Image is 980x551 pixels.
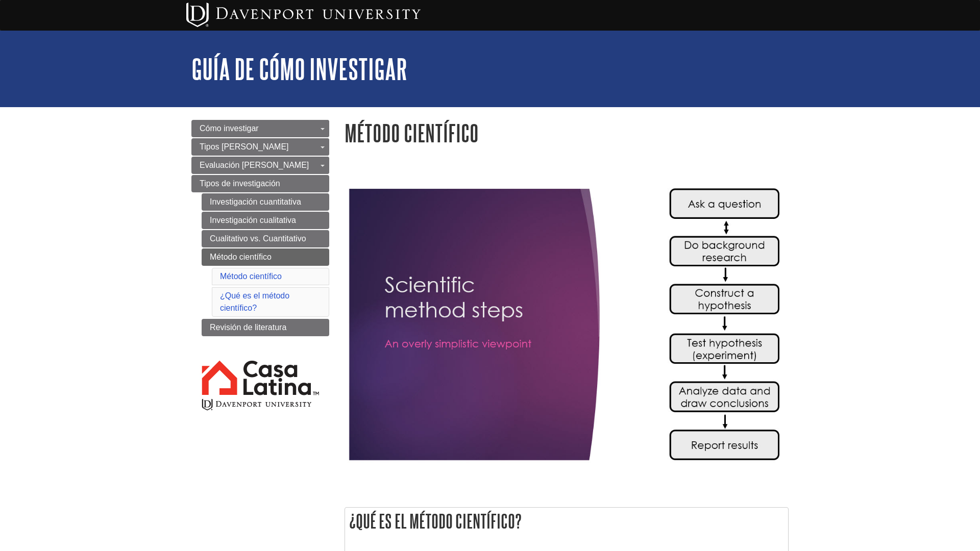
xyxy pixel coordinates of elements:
span: Cómo investigar [200,124,259,133]
span: Evaluación [PERSON_NAME] [200,161,309,169]
span: Tipos de investigación [200,179,280,188]
a: Cualitativo vs. Cuantitativo [202,230,329,247]
a: Investigación cuantitativa [202,193,329,211]
a: Guía de cómo investigar [191,53,407,85]
h2: ¿Qué es el método científico? [345,508,788,535]
a: Cómo investigar [191,120,329,137]
a: Investigación cualitativa [202,212,329,229]
a: Método científico [220,272,282,281]
img: scientific method chart [345,169,789,482]
a: Tipos de investigación [191,175,329,192]
a: Método científico [202,248,329,266]
span: Tipos [PERSON_NAME] [200,142,289,151]
a: Revisión de literatura [202,319,329,336]
img: Davenport University [186,3,421,27]
a: Tipos [PERSON_NAME] [191,138,329,156]
h1: Método científico [345,120,789,146]
a: Evaluación [PERSON_NAME] [191,157,329,174]
a: ¿Qué es el método científico? [220,291,289,312]
div: Guide Page Menu [191,120,329,430]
